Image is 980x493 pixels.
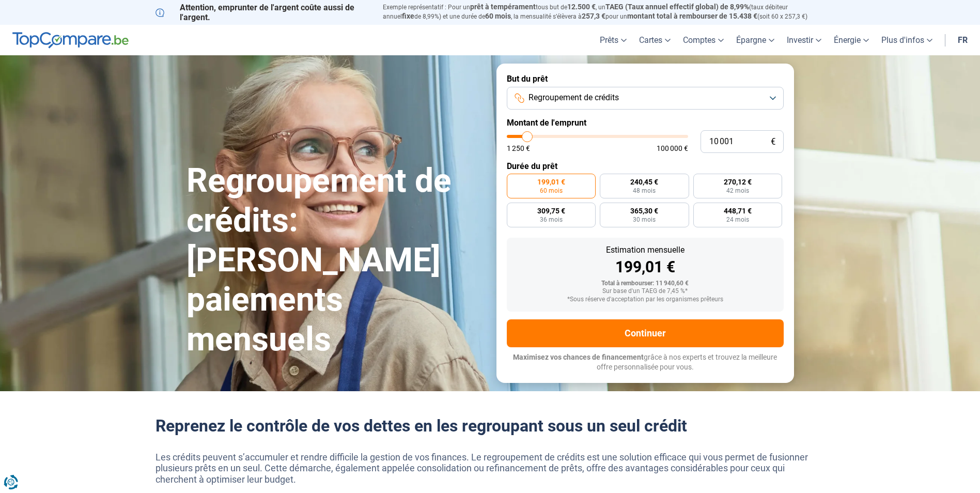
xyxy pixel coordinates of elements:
a: fr [952,25,974,55]
p: grâce à nos experts et trouvez la meilleure offre personnalisée pour vous. [507,352,784,373]
p: Exemple représentatif : Pour un tous but de , un (taux débiteur annuel de 8,99%) et une durée de ... [383,3,825,21]
label: Durée du prêt [507,161,784,171]
p: Les crédits peuvent s’accumuler et rendre difficile la gestion de vos finances. Le regroupement d... [155,452,825,485]
label: But du prêt [507,74,784,84]
div: 199,01 € [515,259,775,275]
h2: Reprenez le contrôle de vos dettes en les regroupant sous un seul crédit [155,416,825,436]
span: 42 mois [726,188,749,194]
button: Regroupement de crédits [507,87,784,110]
span: 100 000 € [657,145,688,152]
span: montant total à rembourser de 15.438 € [627,12,757,20]
span: 257,3 € [582,12,605,20]
a: Cartes [633,25,677,55]
span: 240,45 € [630,178,658,186]
span: TAEG (Taux annuel effectif global) de 8,99% [605,3,749,11]
span: fixe [402,12,414,20]
label: Montant de l'emprunt [507,118,784,128]
span: 365,30 € [630,207,658,214]
div: Estimation mensuelle [515,246,775,254]
span: 30 mois [633,217,656,223]
img: TopCompare [12,32,129,49]
span: 448,71 € [724,207,752,214]
span: Regroupement de crédits [528,92,619,103]
span: 60 mois [540,188,563,194]
div: Sur base d'un TAEG de 7,45 %* [515,288,775,295]
div: *Sous réserve d'acceptation par les organismes prêteurs [515,296,775,303]
span: 309,75 € [537,207,565,214]
span: 1 250 € [507,145,530,152]
a: Énergie [828,25,875,55]
p: Attention, emprunter de l'argent coûte aussi de l'argent. [155,3,370,22]
span: 12.500 € [567,3,596,11]
span: Maximisez vos chances de financement [513,353,644,361]
span: prêt à tempérament [470,3,536,11]
span: 36 mois [540,217,563,223]
a: Plus d'infos [875,25,939,55]
a: Comptes [677,25,730,55]
a: Prêts [594,25,633,55]
a: Investir [781,25,828,55]
span: € [771,137,775,146]
span: 199,01 € [537,178,565,186]
span: 60 mois [485,12,511,20]
span: 24 mois [726,217,749,223]
span: 270,12 € [724,178,752,186]
button: Continuer [507,319,784,347]
a: Épargne [730,25,781,55]
span: 48 mois [633,188,656,194]
h1: Regroupement de crédits: [PERSON_NAME] paiements mensuels [186,161,484,360]
div: Total à rembourser: 11 940,60 € [515,280,775,287]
